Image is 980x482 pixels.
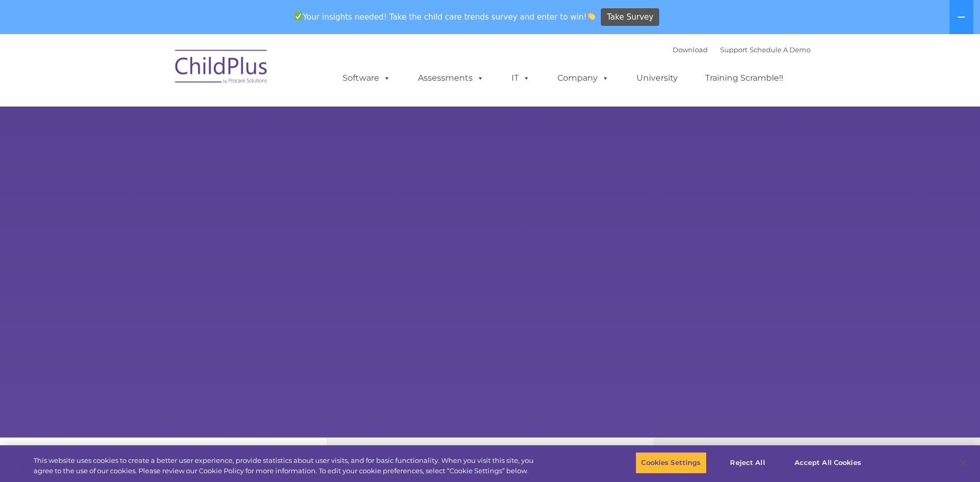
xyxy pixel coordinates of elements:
a: University [626,68,688,88]
img: 👏 [587,12,595,20]
button: Close [952,451,975,474]
span: Take Survey [607,8,654,26]
button: Reject All [715,452,780,474]
a: IT [501,68,540,88]
div: This website uses cookies to create a better user experience, provide statistics about user visit... [34,456,539,476]
a: Take Survey [601,8,659,26]
font: | [673,46,811,54]
a: Support [720,46,748,54]
a: Schedule A Demo [750,46,811,54]
a: Assessments [408,68,494,88]
button: Cookies Settings [635,452,706,474]
a: Training Scramble!! [695,68,794,88]
button: Accept All Cookies [789,452,867,474]
a: Download [673,46,708,54]
span: Your insights needed! Take the child care trends survey and enter to win! [290,7,600,27]
img: ChildPlus by Procare Solutions [170,42,273,94]
a: Software [332,68,401,88]
img: ✅ [294,12,302,20]
a: Company [547,68,619,88]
